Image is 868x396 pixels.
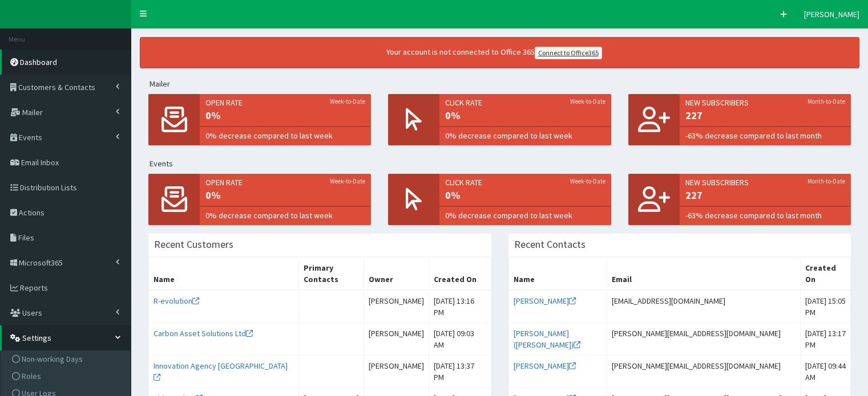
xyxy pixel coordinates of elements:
span: Open rate [205,97,365,108]
td: [DATE] 13:37 PM [429,356,491,388]
span: Dashboard [20,57,57,67]
span: Actions [19,207,45,218]
small: Week-to-Date [570,177,605,186]
th: Owner [364,258,429,291]
span: Click rate [445,177,605,188]
td: [PERSON_NAME][EMAIL_ADDRESS][DOMAIN_NAME] [607,356,801,388]
td: [PERSON_NAME] [364,356,429,388]
span: Mailer [22,107,43,117]
h5: Events [150,160,859,168]
span: 0% [205,188,365,203]
small: Week-to-Date [330,97,365,106]
span: Files [18,232,34,243]
a: [PERSON_NAME] [514,361,576,371]
h3: Recent Customers [154,239,233,250]
span: Open rate [205,177,365,188]
span: 0% [205,108,365,123]
span: Customers & Contacts [18,82,95,92]
span: 0% decrease compared to last week [445,210,605,221]
th: Primary Contacts [299,258,364,291]
span: Email Inbox [21,157,59,168]
td: [DATE] 09:03 AM [429,323,491,356]
span: -63% decrease compared to last month [685,130,845,141]
span: 227 [685,188,845,203]
span: Click rate [445,97,605,108]
td: [DATE] 13:16 PM [429,290,491,323]
a: Non-working Days [3,350,131,368]
span: New Subscribers [685,177,845,188]
span: -63% decrease compared to last month [685,210,845,221]
small: Month-to-Date [808,97,845,106]
th: Created On [800,258,850,291]
a: Innovation Agency [GEOGRAPHIC_DATA] [154,361,288,382]
small: Week-to-Date [330,177,365,186]
th: Name [508,258,607,291]
a: [PERSON_NAME] [514,296,576,306]
span: Non-working Days [22,354,83,364]
td: [PERSON_NAME] [364,323,429,356]
small: Month-to-Date [808,177,845,186]
span: Roles [22,371,41,381]
span: New Subscribers [685,97,845,108]
a: Carbon Asset Solutions Ltd [154,328,253,338]
div: Your account is not connected to Office 365 [169,46,819,59]
th: Email [607,258,801,291]
h5: Mailer [150,80,859,88]
td: [DATE] 15:05 PM [800,290,850,323]
span: 0% [445,188,605,203]
span: 0% [445,108,605,123]
h3: Recent Contacts [514,239,586,250]
a: Roles [3,368,131,385]
td: [PERSON_NAME] [364,290,429,323]
a: [PERSON_NAME] ([PERSON_NAME]) [514,328,580,350]
span: Reports [20,283,48,293]
span: 227 [685,108,845,123]
span: 0% decrease compared to last week [445,130,605,141]
span: Distribution Lists [20,182,77,193]
th: Name [149,258,299,291]
span: Users [22,308,42,318]
small: Week-to-Date [570,97,605,106]
span: 0% decrease compared to last week [205,210,365,221]
td: [EMAIL_ADDRESS][DOMAIN_NAME] [607,290,801,323]
span: Events [19,132,42,142]
span: Settings [22,333,51,343]
td: [DATE] 13:17 PM [800,323,850,356]
a: R-evolution [154,296,199,306]
span: 0% decrease compared to last week [205,130,365,141]
span: Microsoft365 [19,258,63,268]
a: Connect to Office365 [535,47,602,59]
td: [DATE] 09:44 AM [800,356,850,388]
td: [PERSON_NAME][EMAIL_ADDRESS][DOMAIN_NAME] [607,323,801,356]
span: [PERSON_NAME] [804,9,859,19]
th: Created On [429,258,491,291]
